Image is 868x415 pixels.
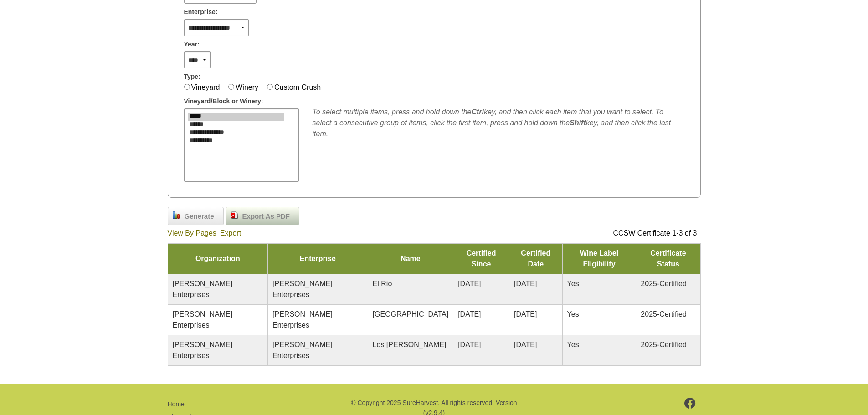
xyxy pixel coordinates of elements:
span: 2025-Certified [641,341,687,348]
span: Vineyard/Block or Winery: [184,97,263,106]
span: Yes [567,280,579,287]
span: Yes [567,310,579,318]
span: [PERSON_NAME] Enterprises [173,310,233,329]
span: Enterprise: [184,7,218,17]
span: Year: [184,40,200,49]
div: To select multiple items, press and hold down the key, and then click each item that you want to ... [313,107,684,139]
b: Ctrl [471,108,484,116]
a: Home [168,400,185,408]
span: [DATE] [458,310,481,318]
span: [PERSON_NAME] Enterprises [272,280,333,298]
a: Export [220,229,241,237]
span: 2025-Certified [641,310,687,318]
td: Certificate Status [636,243,700,274]
a: Generate [168,207,224,226]
span: 2025-Certified [641,280,687,287]
span: [DATE] [514,310,537,318]
td: Organization [168,243,268,274]
span: Type: [184,72,200,82]
span: CCSW Certificate 1-3 of 3 [613,229,697,237]
img: footer-facebook.png [684,398,696,409]
b: Shift [570,119,586,127]
td: Certified Date [509,243,563,274]
span: [DATE] [458,280,481,287]
img: doc_pdf.png [231,211,238,219]
span: [PERSON_NAME] Enterprises [272,341,333,359]
td: Certified Since [453,243,509,274]
span: [DATE] [458,341,481,348]
span: Los [PERSON_NAME] [373,341,447,348]
span: [PERSON_NAME] Enterprises [173,280,233,298]
td: Name [368,243,453,274]
span: [DATE] [514,280,537,287]
span: Generate [180,211,219,222]
label: Custom Crush [274,83,321,91]
span: El Rio [373,280,392,287]
span: [DATE] [514,341,537,348]
label: Vineyard [191,83,220,91]
a: Export As PDF [226,207,299,226]
label: Winery [236,83,258,91]
td: Wine Label Eligibility [562,243,636,274]
span: [GEOGRAPHIC_DATA] [373,310,449,318]
a: View By Pages [168,229,216,237]
img: chart_bar.png [173,211,180,219]
span: Export As PDF [238,211,294,222]
span: Yes [567,341,579,348]
span: [PERSON_NAME] Enterprises [173,341,233,359]
td: Enterprise [268,243,368,274]
span: [PERSON_NAME] Enterprises [272,310,333,329]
